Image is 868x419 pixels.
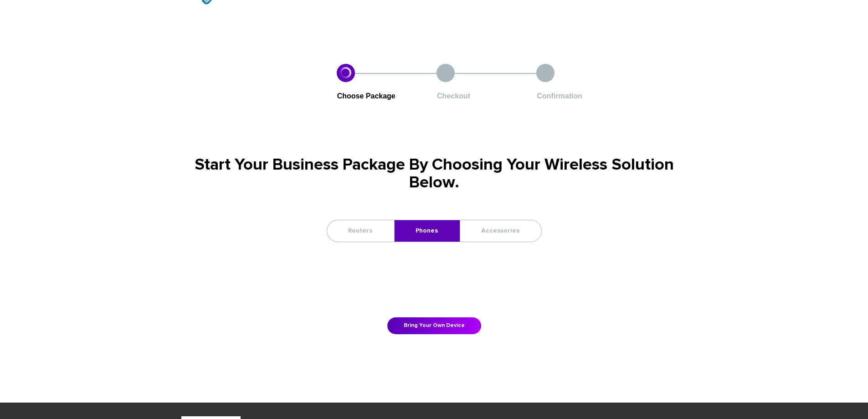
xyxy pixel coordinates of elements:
span: Confirmation [537,92,582,100]
a: Phones [395,220,459,242]
a: Accessories [460,220,540,242]
a: Bring Your Own Device [387,317,481,334]
span: Checkout [437,92,470,100]
a: Routers [327,220,393,242]
h1: Start Your Business Package By Choosing Your Wireless Solution Below. [181,156,687,192]
span: Choose Package [337,92,395,100]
